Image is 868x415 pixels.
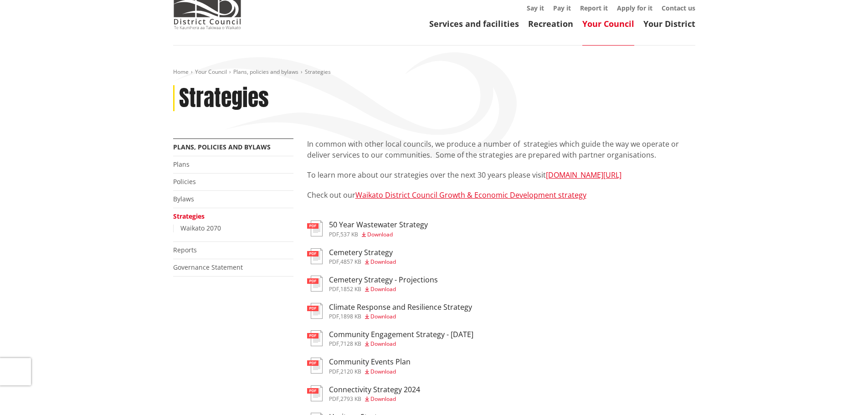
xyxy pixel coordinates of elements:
[546,170,621,180] a: [DOMAIN_NAME][URL]
[307,248,323,264] img: document-pdf.svg
[173,212,205,220] a: Strategies
[329,258,339,266] span: pdf
[173,143,271,151] a: Plans, policies and bylaws
[173,246,197,254] a: Reports
[355,190,586,200] a: Waikato District Council Growth & Economic Development strategy
[553,4,571,12] a: Pay it
[307,169,695,180] p: To learn more about our strategies over the next 30 years please visit
[329,285,339,293] span: pdf
[617,4,652,12] a: Apply for it
[233,68,298,76] a: Plans, policies and bylaws
[307,385,420,402] a: Connectivity Strategy 2024 pdf,2793 KB Download
[580,4,608,12] a: Report it
[329,395,339,403] span: pdf
[173,160,190,169] a: Plans
[329,340,339,348] span: pdf
[173,177,196,186] a: Policies
[329,276,438,284] h3: Cemetery Strategy - Projections
[179,85,269,112] h1: Strategies
[173,195,194,203] a: Bylaws
[528,18,573,29] a: Recreation
[173,263,243,272] a: Governance Statement
[307,303,472,319] a: Climate Response and Resilience Strategy pdf,1898 KB Download
[429,18,519,29] a: Services and facilities
[329,232,428,237] div: ,
[340,285,361,293] span: 1852 KB
[370,285,396,293] span: Download
[662,4,695,12] a: Contact us
[329,259,396,265] div: ,
[329,330,473,339] h3: Community Engagement Strategy - [DATE]
[582,18,634,29] a: Your Council
[370,340,396,348] span: Download
[329,314,472,319] div: ,
[195,68,227,76] a: Your Council
[370,258,396,266] span: Download
[180,224,221,232] a: Waikato 2070
[173,68,189,76] a: Home
[367,231,393,238] span: Download
[329,341,473,347] div: ,
[307,358,323,374] img: document-pdf.svg
[307,385,323,401] img: document-pdf.svg
[329,368,339,375] span: pdf
[340,313,361,320] span: 1898 KB
[370,395,396,403] span: Download
[340,340,361,348] span: 7128 KB
[329,287,438,292] div: ,
[307,138,695,211] div: Check out our
[329,220,428,229] h3: 50 Year Wastewater Strategy
[329,358,411,366] h3: Community Events Plan
[307,276,323,292] img: document-pdf.svg
[340,231,358,238] span: 537 KB
[370,368,396,375] span: Download
[329,303,472,312] h3: Climate Response and Resilience Strategy
[329,313,339,320] span: pdf
[307,276,438,292] a: Cemetery Strategy - Projections pdf,1852 KB Download
[307,358,411,374] a: Community Events Plan pdf,2120 KB Download
[307,248,396,265] a: Cemetery Strategy pdf,4857 KB Download
[643,18,695,29] a: Your District
[329,385,420,394] h3: Connectivity Strategy 2024
[329,396,420,402] div: ,
[307,220,323,236] img: document-pdf.svg
[305,68,331,76] span: Strategies
[340,395,361,403] span: 2793 KB
[329,248,396,257] h3: Cemetery Strategy
[307,330,473,347] a: Community Engagement Strategy - [DATE] pdf,7128 KB Download
[307,220,428,237] a: 50 Year Wastewater Strategy pdf,537 KB Download
[370,313,396,320] span: Download
[329,369,411,374] div: ,
[340,258,361,266] span: 4857 KB
[307,303,323,319] img: document-pdf.svg
[826,377,859,410] iframe: Messenger Launcher
[307,138,695,160] p: In common with other local councils, we produce a number of strategies which guide the way we ope...
[329,231,339,238] span: pdf
[340,368,361,375] span: 2120 KB
[307,330,323,346] img: document-pdf.svg
[173,68,695,76] nav: breadcrumb
[527,4,544,12] a: Say it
